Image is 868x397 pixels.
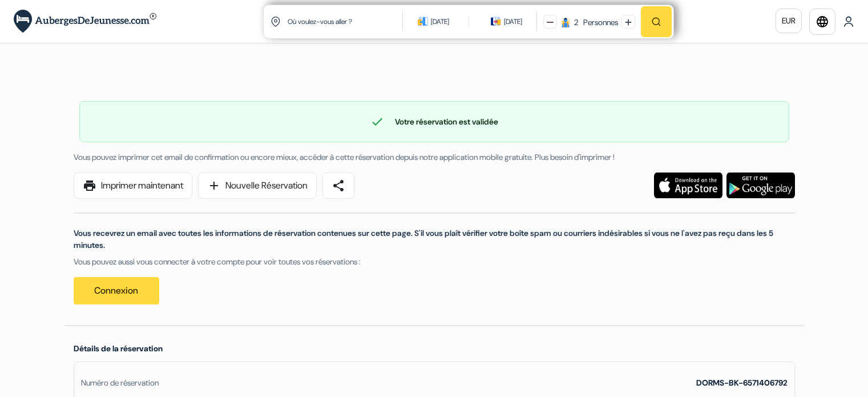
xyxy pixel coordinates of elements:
img: plus [625,19,632,26]
div: [DATE] [431,16,449,27]
div: Personnes [580,17,618,29]
input: Ville, université ou logement [286,7,405,35]
span: print [83,179,96,193]
img: calendarIcon icon [491,16,501,26]
a: printImprimer maintenant [74,173,192,199]
i: language [815,15,829,29]
a: language [809,9,835,35]
img: location icon [271,17,281,27]
a: share [322,173,354,199]
span: add [207,179,221,193]
a: EUR [776,9,802,33]
span: Détails de la réservation [74,343,163,354]
span: Vous pouvez imprimer cet email de confirmation ou encore mieux, accéder à cette réservation depui... [74,152,615,162]
img: Téléchargez l'application gratuite [654,173,722,198]
img: Téléchargez l'application gratuite [726,173,795,198]
img: minus [547,19,554,26]
a: addNouvelle Réservation [198,173,317,199]
div: 2 [574,17,578,29]
div: Numéro de réservation [81,377,159,389]
img: User Icon [843,16,854,27]
p: Vous recevrez un email avec toutes les informations de réservation contenues sur cette page. S'il... [74,227,795,251]
span: share [332,179,345,193]
a: Connexion [74,277,159,304]
img: AubergesDeJeunesse.com [14,10,156,33]
strong: DORMS-BK-6571406792 [696,378,788,388]
div: [DATE] [504,16,522,27]
span: check [370,115,384,129]
div: Votre réservation est validée [80,115,789,129]
img: calendarIcon icon [418,16,428,26]
img: guest icon [560,17,571,27]
p: Vous pouvez aussi vous connecter à votre compte pour voir toutes vos réservations : [74,256,795,268]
